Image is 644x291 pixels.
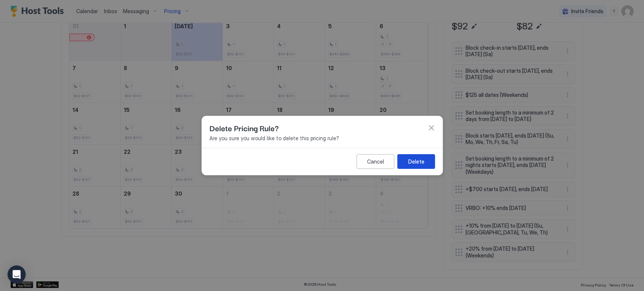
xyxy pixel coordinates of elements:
[367,158,384,165] div: Cancel
[209,135,435,141] span: Are you sure you would like to delete this pricing rule?
[397,154,435,169] button: Delete
[209,122,279,133] span: Delete Pricing Rule?
[8,265,26,283] div: Open Intercom Messenger
[356,154,394,169] button: Cancel
[408,158,424,165] div: Delete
